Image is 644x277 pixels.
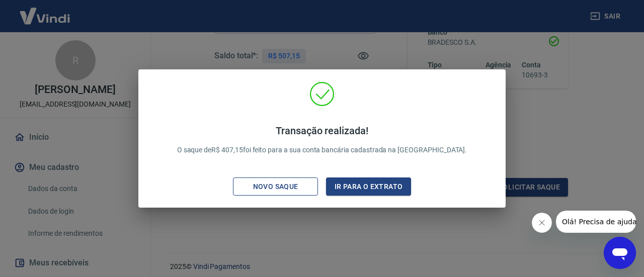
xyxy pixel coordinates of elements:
[556,211,636,233] iframe: Mensagem da empresa
[241,180,310,193] div: Novo saque
[233,177,318,196] button: Novo saque
[326,177,411,196] button: Ir para o extrato
[532,213,552,233] iframe: Fechar mensagem
[177,125,467,137] h4: Transação realizada!
[177,125,467,155] p: O saque de R$ 407,15 foi feito para a sua conta bancária cadastrada na [GEOGRAPHIC_DATA].
[6,7,85,15] span: Olá! Precisa de ajuda?
[604,237,636,269] iframe: Botão para abrir a janela de mensagens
